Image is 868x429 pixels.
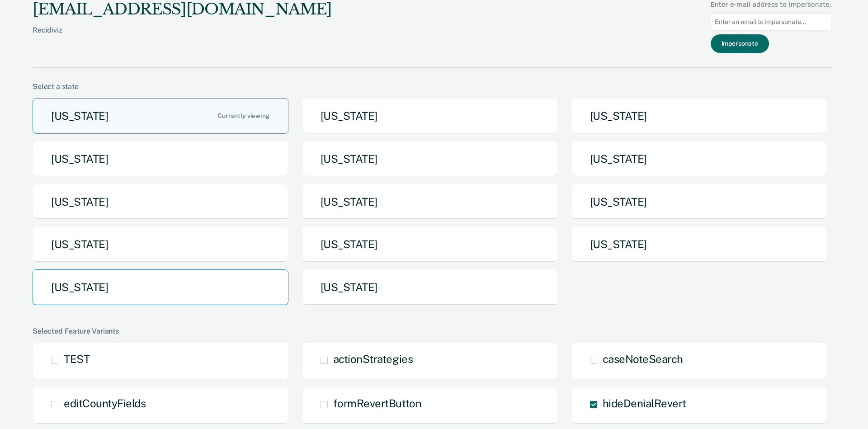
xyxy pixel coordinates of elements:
button: [US_STATE] [33,184,288,220]
span: TEST [64,353,90,365]
button: [US_STATE] [571,141,827,177]
button: [US_STATE] [33,226,288,262]
span: editCountyFields [64,397,146,410]
button: [US_STATE] [571,226,827,262]
button: Impersonate [711,34,769,53]
button: [US_STATE] [302,226,558,262]
div: Select a state [33,82,832,91]
span: formRevertButton [333,397,421,410]
span: hideDenialRevert [603,397,686,410]
input: Enter an email to impersonate... [711,13,832,31]
button: [US_STATE] [302,184,558,220]
button: [US_STATE] [33,269,288,305]
div: Selected Feature Variants [33,327,832,335]
span: caseNoteSearch [603,353,683,365]
button: [US_STATE] [302,98,558,134]
div: Recidiviz [33,26,332,49]
button: [US_STATE] [33,98,288,134]
button: [US_STATE] [302,141,558,177]
button: [US_STATE] [571,98,827,134]
span: actionStrategies [333,353,413,365]
button: [US_STATE] [33,141,288,177]
button: [US_STATE] [302,269,558,305]
button: [US_STATE] [571,184,827,220]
